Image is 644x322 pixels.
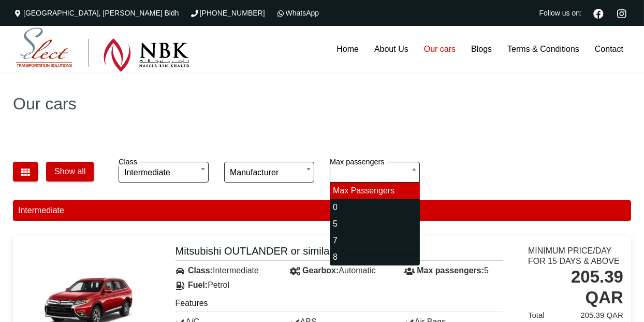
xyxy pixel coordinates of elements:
[16,27,189,72] img: Select Rent a Car
[330,183,420,199] li: Max passengers
[46,162,94,181] button: Show all
[13,200,631,221] div: Intermediate
[500,26,587,73] a: Terms & Conditions
[168,263,282,278] div: Intermediate
[330,232,420,249] li: 7
[587,26,631,73] a: Contact
[533,267,623,308] div: 205.39 QAR
[224,162,314,183] span: Manufacturer
[417,266,484,275] strong: Max passengers:
[175,298,504,312] h5: Features
[124,162,203,183] span: Intermediate
[119,162,209,183] span: Intermediate
[330,158,387,166] label: Max passengers
[330,199,420,216] li: 0
[367,26,416,73] a: About Us
[275,9,319,17] a: WhatsApp
[175,244,504,261] a: Mitsubishi OUTLANDER or similar
[188,266,213,275] strong: Class:
[189,9,265,17] a: [PHONE_NUMBER]
[330,249,420,265] li: 8
[230,162,309,183] span: Manufacturer
[168,278,282,292] div: Petrol
[330,216,420,232] li: 5
[463,26,500,73] a: Blogs
[13,95,631,112] h1: Our cars
[119,158,140,166] label: Class
[188,281,208,289] strong: Fuel:
[416,26,463,73] a: Our cars
[302,266,339,275] strong: Gearbox:
[528,246,623,267] div: Minimum Price/Day for 15 days & Above
[397,263,511,278] div: 5
[282,263,397,278] div: Automatic
[613,7,631,19] a: Instagram
[528,311,545,319] span: Total
[589,7,608,19] a: Facebook
[329,26,367,73] a: Home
